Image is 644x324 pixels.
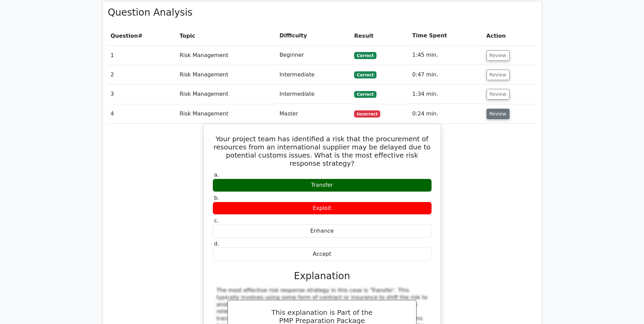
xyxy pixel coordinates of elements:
[409,46,483,65] td: 1:45 min.
[213,179,432,192] div: Transfer
[214,195,219,201] span: b.
[277,26,351,46] th: Difficulty
[484,26,536,46] th: Action
[213,202,432,215] div: Exploit
[277,85,351,104] td: Intermediate
[108,7,536,18] h3: Question Analysis
[277,65,351,85] td: Intermediate
[354,91,376,98] span: Correct
[108,85,177,104] td: 3
[108,46,177,65] td: 1
[111,33,138,39] span: Question
[213,248,432,261] div: Accept
[214,172,219,178] span: a.
[177,46,277,65] td: Risk Management
[354,71,376,78] span: Correct
[277,104,351,124] td: Master
[213,224,432,238] div: Enhance
[486,70,510,80] button: Review
[409,104,483,124] td: 0:24 min.
[177,26,277,46] th: Topic
[108,26,177,46] th: #
[214,240,219,247] span: d.
[409,26,483,46] th: Time Spent
[409,65,483,85] td: 0:47 min.
[177,85,277,104] td: Risk Management
[177,65,277,85] td: Risk Management
[214,217,219,224] span: c.
[177,104,277,124] td: Risk Management
[409,85,483,104] td: 1:34 min.
[108,104,177,124] td: 4
[217,270,428,282] h3: Explanation
[108,65,177,85] td: 2
[354,52,376,59] span: Correct
[212,135,433,167] h5: Your project team has identified a risk that the procurement of resources from an international s...
[354,110,380,117] span: Incorrect
[277,46,351,65] td: Beginner
[486,89,510,100] button: Review
[486,50,510,61] button: Review
[351,26,409,46] th: Result
[486,109,510,119] button: Review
